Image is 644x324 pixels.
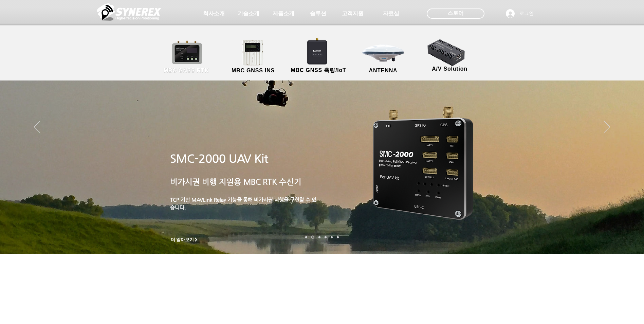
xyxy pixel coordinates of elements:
[373,106,473,220] img: smc-2000.png
[232,68,275,74] span: MBC GNSS INS
[170,152,268,165] a: SMC-2000 UAV Kit
[286,39,352,75] a: MBC GNSS 측량/IoT
[419,37,480,73] a: A/V Solution
[517,10,536,17] span: 로그인
[301,7,335,20] a: 솔루션
[325,236,327,238] a: 자율주행
[342,10,364,17] span: 고객지원
[374,7,408,20] a: 자료실
[97,2,161,22] img: 씨너렉스_White_simbol_대지 1.png
[518,110,644,324] iframe: Wix Chat
[331,236,333,238] a: 로봇
[311,236,314,239] a: 드론 8 - SMC 2000
[170,197,316,210] a: TCP 기반 MAVLink Relay 기능을 통해 비가시권 비행을 구현할 수 있습니다.
[432,66,467,72] span: A/V Solution
[318,236,320,238] a: 측량 IoT
[337,236,339,238] a: 정밀농업
[34,121,40,134] button: 이전
[266,7,300,20] a: 제품소개
[300,34,335,68] img: SynRTK__.png
[234,177,301,186] span: 용 MBC RTK 수신기
[303,236,341,239] nav: 슬라이드
[305,236,307,238] a: 로봇- SMC 2000
[273,10,294,17] span: 제품소개
[170,177,234,186] span: 비가시권 비행 지원
[233,38,275,67] img: MGI2000_front-removebg-preview (1).png
[291,67,346,74] span: MBC GNSS 측량/IoT
[427,8,484,19] div: 스토어
[223,39,284,75] a: MBC GNSS INS
[369,68,398,74] span: ANTENNA
[310,10,326,17] span: 솔루션
[156,39,217,75] a: MBC GNSS RTK
[501,7,538,20] button: 로그인
[164,68,209,74] span: MBC GNSS RTK
[197,7,231,20] a: 회사소개
[447,10,464,17] span: 스토어
[203,10,225,17] span: 회사소개
[238,10,259,17] span: 기술소개
[171,237,194,243] span: 더 알아보기
[168,235,202,244] a: 더 알아보기
[170,177,301,186] a: 비가시권 비행 지원용 MBC RTK 수신기
[383,10,399,17] span: 자료실
[336,7,370,20] a: 고객지원
[232,7,265,20] a: 기술소개
[353,39,414,75] a: ANTENNA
